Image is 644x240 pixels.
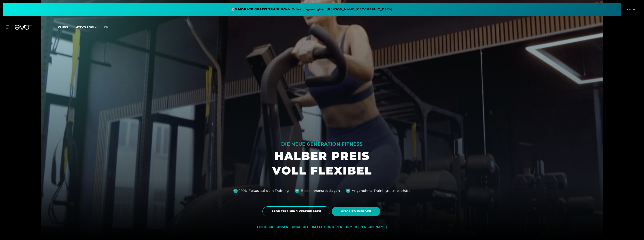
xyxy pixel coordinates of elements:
[272,141,372,147] div: DIE NEUE GENERATION FITNESS
[58,25,75,29] a: Clubs
[75,26,97,29] a: MYEVO LOGIN
[626,8,636,11] span: CLOSE
[239,188,289,193] div: 100% Fokus auf dein Training
[332,204,382,219] a: MITGLIED WERDEN
[104,26,108,29] span: en
[301,188,340,193] div: Beste Innenstadtlagen
[58,26,68,29] span: Clubs
[262,204,332,219] a: PROBETRAINING VEREINBAREN
[257,225,387,229] div: ENTDECKE UNSERE ANGEBOTE IM FLEX UND PERFORMER [PERSON_NAME]
[621,3,641,16] button: CLOSE
[272,149,372,178] h1: HALBER PREIS VOLL FLEXIBEL
[272,209,321,213] span: PROBETRAINING VEREINBAREN
[352,188,411,193] div: Angenehme Trainingsatmosphäre
[341,209,371,213] span: MITGLIED WERDEN
[104,25,113,29] a: en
